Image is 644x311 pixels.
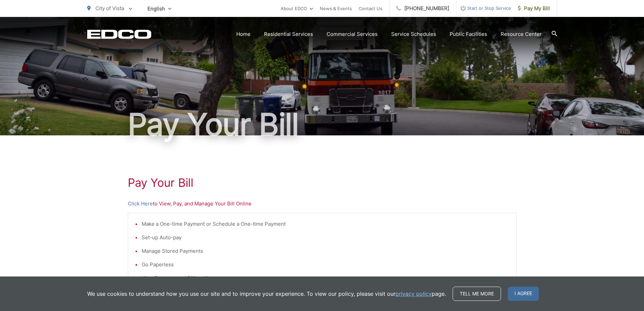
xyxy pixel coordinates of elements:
[128,200,517,208] p: to View, Pay, and Manage Your Bill Online
[142,247,509,255] li: Manage Stored Payments
[142,3,176,15] span: English
[396,290,432,298] a: privacy policy
[128,200,153,208] a: Click Here
[264,30,313,38] a: Residential Services
[128,176,517,190] h1: Pay Your Bill
[359,4,382,13] a: Contact Us
[142,220,509,228] li: Make a One-time Payment or Schedule a One-time Payment
[142,261,509,269] li: Go Paperless
[508,287,539,301] span: I agree
[320,4,352,13] a: News & Events
[391,30,436,38] a: Service Schedules
[87,290,446,298] p: We use cookies to understand how you use our site and to improve your experience. To view our pol...
[95,5,124,12] span: City of Vista
[501,30,542,38] a: Resource Center
[450,30,487,38] a: Public Facilities
[453,287,501,301] a: Tell me more
[327,30,378,38] a: Commercial Services
[87,108,557,141] h1: Pay Your Bill
[236,30,251,38] a: Home
[142,274,509,282] li: View Payment and Billing History
[518,4,550,13] span: Pay My Bill
[281,4,313,13] a: About EDCO
[87,29,151,39] a: EDCD logo. Return to the homepage.
[142,234,509,242] li: Set-up Auto-pay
